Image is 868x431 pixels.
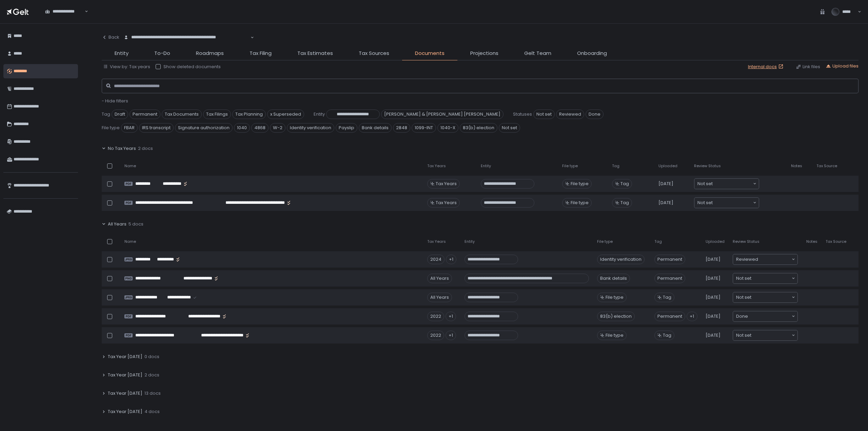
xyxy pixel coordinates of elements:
span: 0 docs [144,354,159,360]
span: Statuses [513,111,532,117]
button: Upload files [826,63,859,69]
span: Uploaded [658,163,677,169]
span: Permanent [654,255,685,264]
span: [DATE] [706,275,721,281]
span: 2 docs [144,372,159,378]
span: Tax Documents [162,110,202,119]
div: Search for option [733,311,797,321]
div: Back [102,34,119,40]
button: Link files [796,64,820,70]
span: Name [124,163,136,169]
span: File type [102,125,120,131]
span: Tax Years [436,181,457,187]
span: Tag [663,332,671,338]
input: Search for option [45,15,84,21]
span: Permanent [130,110,160,119]
span: Draft [112,110,128,119]
span: Entity [465,239,475,244]
span: All Years [108,221,126,227]
span: FBAR [121,123,138,133]
span: 5 docs [129,221,143,227]
button: View by: Tax years [103,64,150,70]
span: 1099-INT [412,123,436,133]
span: Tag [654,239,662,244]
div: Search for option [119,31,254,44]
span: Entity [481,163,491,169]
span: Reviewed [736,256,758,263]
span: Tax Source [816,163,837,169]
span: Tax Year [DATE] [108,409,142,415]
span: Tag [620,181,629,187]
span: Entity [115,50,129,57]
span: IRS transcript [139,123,174,133]
div: Search for option [733,254,797,265]
input: Search for option [758,256,791,263]
span: File type [571,200,589,206]
div: Search for option [733,292,797,302]
div: All Years [427,274,452,283]
span: Tax Filing [250,50,272,57]
span: [DATE] [706,313,721,319]
span: Done [586,110,604,119]
div: 2022 [427,312,444,321]
span: Gelt Team [524,50,551,57]
span: 2 docs [138,145,153,152]
span: Name [124,239,136,244]
span: Tax Year [DATE] [108,372,142,378]
span: 4868 [251,123,269,133]
span: 1040-X [437,123,458,133]
span: Uploaded [706,239,725,244]
span: Tax Source [826,239,846,244]
span: Tax Year [DATE] [108,390,142,396]
span: Notes [806,239,817,244]
input: Search for option [713,199,752,206]
span: Tax Years [427,239,446,244]
span: [DATE] [706,294,721,300]
div: +1 [446,331,456,340]
span: Documents [415,50,445,57]
input: Search for option [751,275,791,282]
span: Not set [533,110,555,119]
span: Onboarding [577,50,607,57]
span: [DATE] [658,200,673,206]
div: All Years [427,293,452,302]
span: File type [562,163,578,169]
span: Tag [663,294,671,300]
span: Payslip [336,123,357,133]
button: Back [102,31,119,44]
span: 83(b) election [460,123,497,133]
input: Search for option [751,294,791,301]
span: To-Do [154,50,170,57]
span: Entity [314,111,325,117]
div: Search for option [733,273,797,283]
span: Bank details [359,123,392,133]
span: Notes [791,163,802,169]
span: Tax Sources [359,50,389,57]
span: +1 [687,312,697,321]
div: +1 [446,255,456,264]
span: W-2 [270,123,285,133]
span: Permanent [654,274,685,283]
span: Identity verification [287,123,334,133]
span: Tax Estimates [297,50,333,57]
span: Not set [697,199,713,206]
span: Tax Years [427,163,446,169]
input: Search for option [124,40,250,47]
input: Search for option [751,332,791,339]
span: 4 docs [144,409,160,415]
input: Search for option [713,180,752,187]
div: Bank details [597,274,630,283]
div: Search for option [41,5,88,19]
span: Tax Filings [203,110,231,119]
span: Review Status [694,163,721,169]
div: Search for option [694,198,759,208]
span: File type [606,332,624,338]
span: 2848 [393,123,410,133]
div: 83(b) election [597,312,635,321]
span: 1040 [234,123,250,133]
span: [DATE] [658,181,673,187]
span: Tax Planning [232,110,266,119]
span: 13 docs [144,390,161,396]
